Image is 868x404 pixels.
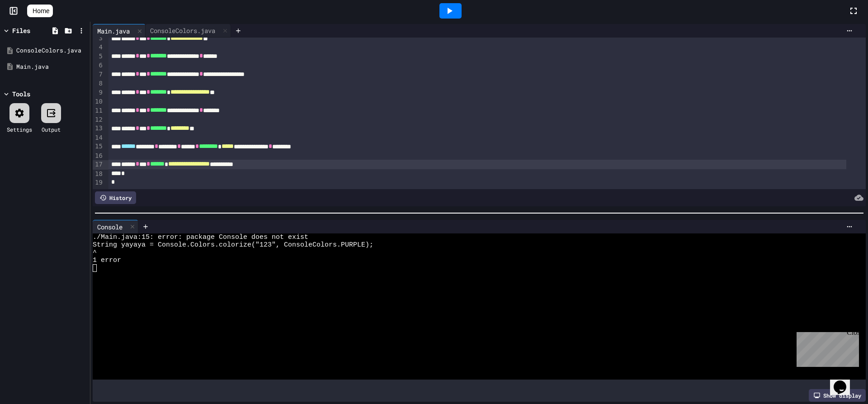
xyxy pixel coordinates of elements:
div: Output [42,125,61,133]
div: 4 [93,43,104,52]
div: Show display [809,389,866,402]
div: 8 [93,79,104,88]
div: Main.java [93,26,134,36]
div: Console [93,222,127,232]
div: 7 [93,70,104,79]
span: Home [33,6,49,15]
div: 18 [93,170,104,179]
div: 15 [93,142,104,151]
div: ConsoleColors.java [16,46,87,55]
span: 1 error [93,257,121,264]
div: Console [93,220,138,233]
div: 19 [93,178,104,187]
div: 10 [93,97,104,106]
div: Main.java [16,62,87,71]
div: Chat with us now!Close [4,4,62,57]
div: 3 [93,34,104,43]
div: 14 [93,133,104,143]
div: ConsoleColors.java [146,24,231,38]
div: 16 [93,152,104,161]
div: Main.java [93,24,146,38]
div: 5 [93,52,104,61]
div: 9 [93,88,104,97]
div: 6 [93,61,104,70]
div: Tools [12,89,30,99]
span: String yayaya = Console.Colors.colorize("123", ConsoleColors.PURPLE); [93,241,373,249]
div: History [95,191,136,204]
div: Files [12,26,30,35]
div: 11 [93,106,104,115]
iframe: chat widget [830,368,859,395]
span: ./Main.java:15: error: package Console does not exist [93,233,308,241]
div: 13 [93,124,104,133]
iframe: chat widget [793,328,859,367]
a: Home [27,5,53,17]
div: Settings [7,125,32,133]
div: 17 [93,160,104,169]
div: 12 [93,115,104,124]
span: ^ [93,249,97,257]
div: ConsoleColors.java [146,26,220,35]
